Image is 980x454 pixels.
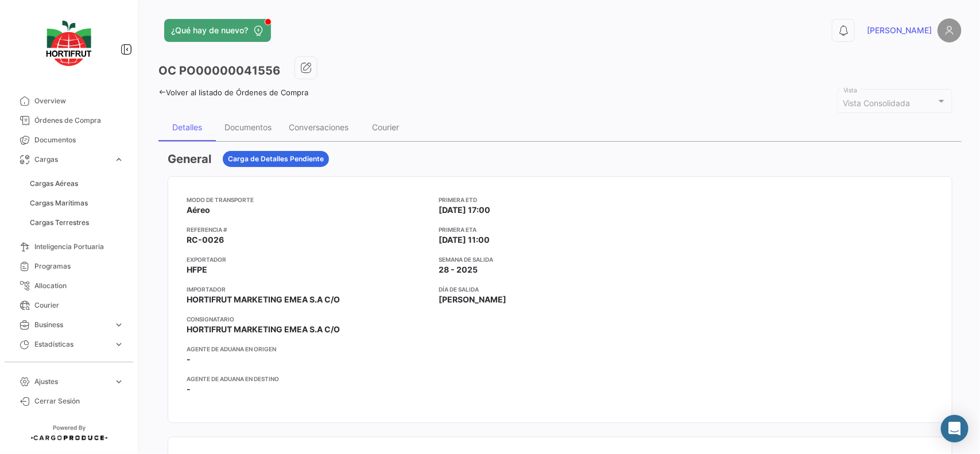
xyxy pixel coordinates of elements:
[158,88,308,97] a: Volver al listado de Órdenes de Compra
[34,339,109,350] span: Estadísticas
[34,300,124,311] span: Courier
[843,98,911,108] mat-select-trigger: Vista Consolidada
[187,324,340,335] span: HORTIFRUT MARKETING EMEA S.A C/O
[114,377,124,387] span: expand_more
[164,19,271,42] button: ¿Qué hay de nuevo?
[187,354,191,365] span: -
[187,255,429,264] app-card-info-title: Exportador
[25,175,129,192] a: Cargas Aéreas
[439,204,490,216] span: [DATE] 17:00
[30,179,78,189] span: Cargas Aéreas
[228,154,324,164] span: Carga de Detalles Pendiente
[34,320,109,330] span: Business
[867,25,932,36] span: [PERSON_NAME]
[187,383,191,395] span: -
[9,237,129,257] a: Inteligencia Portuaria
[40,14,98,73] img: logo-hortifrut.svg
[9,130,129,150] a: Documentos
[34,135,124,145] span: Documentos
[439,255,681,264] app-card-info-title: Semana de Salida
[187,225,429,234] app-card-info-title: Referencia #
[9,276,129,296] a: Allocation
[187,294,340,305] span: HORTIFRUT MARKETING EMEA S.A C/O
[941,415,969,443] div: Abrir Intercom Messenger
[34,154,109,165] span: Cargas
[187,195,429,204] app-card-info-title: Modo de Transporte
[114,339,124,350] span: expand_more
[34,281,124,291] span: Allocation
[34,396,124,406] span: Cerrar Sesión
[373,122,400,132] div: Courier
[168,151,211,167] h3: General
[938,18,962,42] img: placeholder-user.png
[30,218,89,228] span: Cargas Terrestres
[9,91,129,111] a: Overview
[114,154,124,165] span: expand_more
[224,122,272,132] div: Documentos
[439,294,506,305] span: [PERSON_NAME]
[187,204,210,216] span: Aéreo
[187,264,207,275] span: HFPE
[439,225,681,234] app-card-info-title: Primera ETA
[34,96,124,106] span: Overview
[187,344,429,354] app-card-info-title: Agente de Aduana en Origen
[34,261,124,271] span: Programas
[187,285,429,294] app-card-info-title: Importador
[34,115,124,126] span: Órdenes de Compra
[30,198,88,208] span: Cargas Marítimas
[114,320,124,330] span: expand_more
[25,195,129,212] a: Cargas Marítimas
[439,285,681,294] app-card-info-title: Día de Salida
[34,242,124,252] span: Inteligencia Portuaria
[289,122,348,132] div: Conversaciones
[187,315,429,324] app-card-info-title: Consignatario
[187,374,429,383] app-card-info-title: Agente de Aduana en Destino
[187,234,224,246] span: RC-0026
[9,257,129,276] a: Programas
[439,234,490,246] span: [DATE] 11:00
[171,25,248,36] span: ¿Qué hay de nuevo?
[439,195,681,204] app-card-info-title: Primera ETD
[439,264,478,275] span: 28 - 2025
[25,214,129,231] a: Cargas Terrestres
[9,111,129,130] a: Órdenes de Compra
[172,122,202,132] div: Detalles
[158,63,280,79] h3: OC PO00000041556
[34,377,109,387] span: Ajustes
[9,296,129,315] a: Courier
